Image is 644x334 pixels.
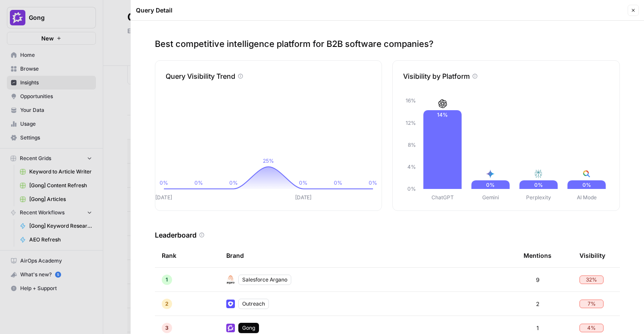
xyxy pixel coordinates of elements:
tspan: 8% [408,142,416,148]
p: Visibility by Platform [403,71,470,81]
div: Rank [162,244,176,267]
div: Gong [238,323,259,333]
div: Mentions [524,244,552,267]
span: 1 [166,276,168,284]
tspan: Perplexity [527,194,552,201]
tspan: 0% [160,179,168,186]
img: hqfc7lxcqkggco7ktn8he1iiiia8 [226,300,235,308]
tspan: ChatGPT [431,194,454,201]
tspan: [DATE] [295,194,312,201]
text: 0% [487,182,495,188]
div: Query Detail [136,6,625,15]
text: 14% [437,111,448,118]
tspan: 12% [406,120,416,126]
p: Query Visibility Trend [166,71,235,81]
text: 0% [534,182,543,188]
tspan: 0% [194,179,203,186]
span: 7 % [588,300,596,308]
h3: Leaderboard [155,230,197,240]
span: 1 [536,324,539,332]
tspan: 0% [334,179,342,186]
tspan: 0% [229,179,238,186]
span: 9 [536,275,539,284]
tspan: 16% [406,97,416,104]
p: Best competitive intelligence platform for B2B software companies? [155,38,620,50]
tspan: [DATE] [155,194,172,201]
tspan: AI Mode [577,194,597,201]
div: Visibility [579,244,605,267]
span: 32 % [586,276,597,284]
text: 0% [582,182,591,188]
div: Salesforce Argano [238,275,291,285]
tspan: Gemini [482,194,499,201]
tspan: 0% [369,179,377,186]
tspan: 0% [299,179,308,186]
tspan: 4% [407,164,416,170]
tspan: 0% [407,186,416,192]
span: 4 % [587,324,596,332]
tspan: 25% [263,158,274,164]
img: e001jt87q6ctylcrzboubucy6uux [226,275,235,284]
div: Outreach [238,299,269,309]
span: 2 [536,300,539,308]
div: Brand [226,244,510,267]
span: 2 [165,300,168,308]
span: 3 [165,324,169,332]
img: w6cjb6u2gvpdnjw72qw8i2q5f3eb [226,324,235,332]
